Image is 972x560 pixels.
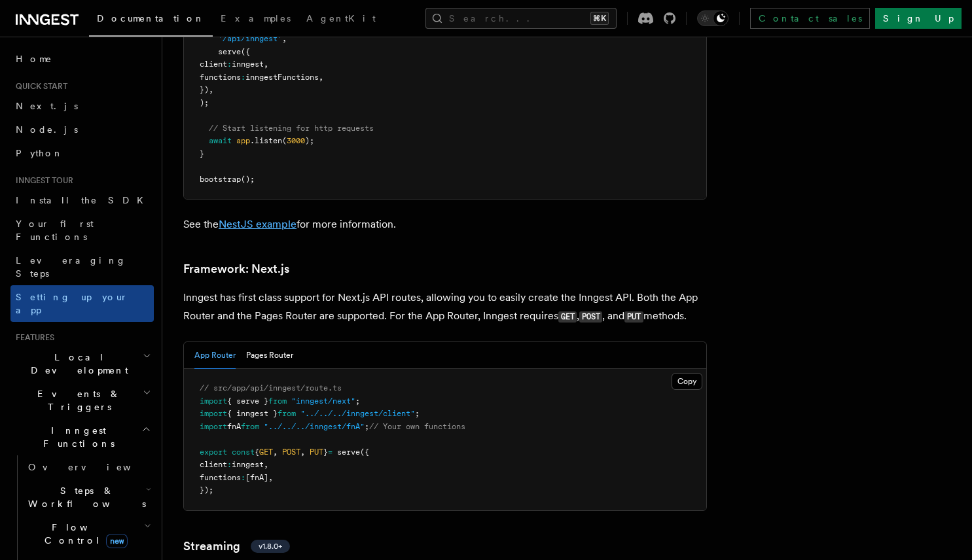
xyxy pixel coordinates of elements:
span: ({ [241,47,250,56]
span: { serve } [227,396,268,406]
span: , [264,60,268,69]
span: Overview [28,462,163,472]
span: , [273,447,278,457]
span: Python [16,148,63,158]
span: Documentation [97,13,205,24]
span: functions [200,73,241,82]
span: serve [218,47,241,56]
a: Setting up your app [10,285,154,322]
a: Install the SDK [10,188,154,212]
span: { [255,447,259,457]
code: POST [579,311,602,323]
span: app [236,136,250,145]
span: ; [415,409,420,418]
button: Search...⌘K [425,8,617,29]
span: [fnA] [245,473,268,482]
button: Flow Controlnew [23,516,154,552]
span: PUT [310,447,323,457]
span: , [300,447,305,457]
span: { inngest } [227,409,278,418]
span: serve [337,447,360,457]
span: client [200,60,227,69]
span: Setting up your app [16,292,128,315]
a: Python [10,141,154,165]
span: import [200,422,227,431]
button: Pages Router [246,342,293,369]
span: : [227,60,232,69]
a: Sign Up [875,8,962,29]
span: Inngest tour [10,175,73,186]
a: Home [10,47,154,71]
span: Features [10,332,54,343]
span: POST [282,447,300,457]
span: Quick start [10,81,67,92]
kbd: ⌘K [590,12,609,25]
span: Local Development [10,351,143,377]
span: , [319,73,323,82]
span: : [241,73,245,82]
span: Leveraging Steps [16,255,126,279]
code: GET [558,311,577,323]
span: GET [259,447,273,457]
span: // Your own functions [369,422,465,431]
span: fnA [227,422,241,431]
span: "../../../inngest/fnA" [264,422,365,431]
a: Next.js [10,94,154,118]
span: inngest [232,60,264,69]
span: export [200,447,227,457]
span: , [209,85,213,94]
span: Examples [221,13,291,24]
span: import [200,409,227,418]
span: Events & Triggers [10,387,143,413]
a: Overview [23,455,154,479]
span: from [241,422,259,431]
button: Steps & Workflows [23,479,154,516]
span: Steps & Workflows [23,484,146,510]
span: "../../../inngest/client" [300,409,415,418]
a: Contact sales [750,8,870,29]
button: Events & Triggers [10,382,154,419]
span: client [200,460,227,469]
span: , [264,460,268,469]
code: PUT [624,311,643,323]
span: ; [365,422,369,431]
a: Your first Functions [10,212,154,249]
span: ); [200,98,209,107]
span: "inngest/next" [291,396,355,406]
a: Examples [213,4,298,35]
span: }) [200,85,209,94]
span: functions [200,473,241,482]
span: '/api/inngest' [218,34,282,43]
span: v1.8.0+ [259,541,282,551]
span: ; [355,396,360,406]
span: const [232,447,255,457]
span: ({ [360,447,369,457]
span: ); [305,136,314,145]
span: Home [16,52,52,65]
span: new [106,534,128,548]
span: from [278,409,296,418]
a: Framework: Next.js [183,260,289,278]
span: : [241,473,245,482]
span: Your first Functions [16,219,94,242]
span: .listen [250,136,282,145]
a: Node.js [10,118,154,141]
p: See the for more information. [183,215,707,234]
span: inngestFunctions [245,73,319,82]
span: inngest [232,460,264,469]
a: NestJS example [219,218,297,230]
span: 3000 [287,136,305,145]
a: Streamingv1.8.0+ [183,537,290,555]
span: // src/app/api/inngest/route.ts [200,383,342,393]
span: Install the SDK [16,195,151,205]
span: = [328,447,333,457]
span: Flow Control [23,521,144,547]
span: import [200,396,227,406]
span: Next.js [16,101,78,111]
a: AgentKit [298,4,384,35]
span: Inngest Functions [10,424,141,450]
span: ( [282,136,287,145]
span: , [268,473,273,482]
span: : [227,460,232,469]
button: Local Development [10,345,154,382]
